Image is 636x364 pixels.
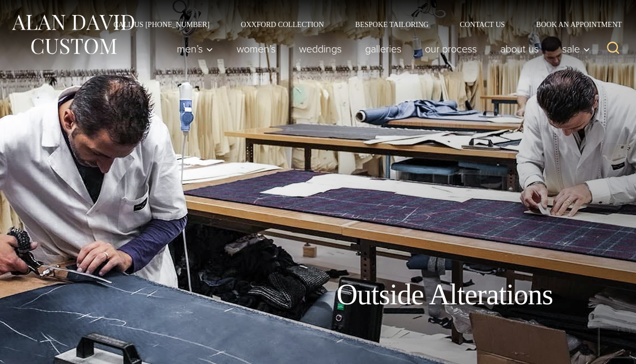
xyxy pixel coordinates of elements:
[413,38,489,59] a: Our Process
[98,21,626,28] nav: Secondary Navigation
[601,36,626,61] button: View Search Form
[340,21,444,28] a: Bespoke Tailoring
[336,277,553,312] h1: Outside Alterations
[354,38,413,59] a: Galleries
[225,38,288,59] a: Women’s
[489,38,551,59] a: About Us
[165,38,596,59] nav: Primary Navigation
[562,44,590,54] span: Sale
[177,44,213,54] span: Men’s
[10,11,135,58] img: Alan David Custom
[225,21,340,28] a: Oxxford Collection
[288,38,354,59] a: weddings
[521,21,626,28] a: Book an Appointment
[98,21,225,28] a: Call Us [PHONE_NUMBER]
[444,21,521,28] a: Contact Us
